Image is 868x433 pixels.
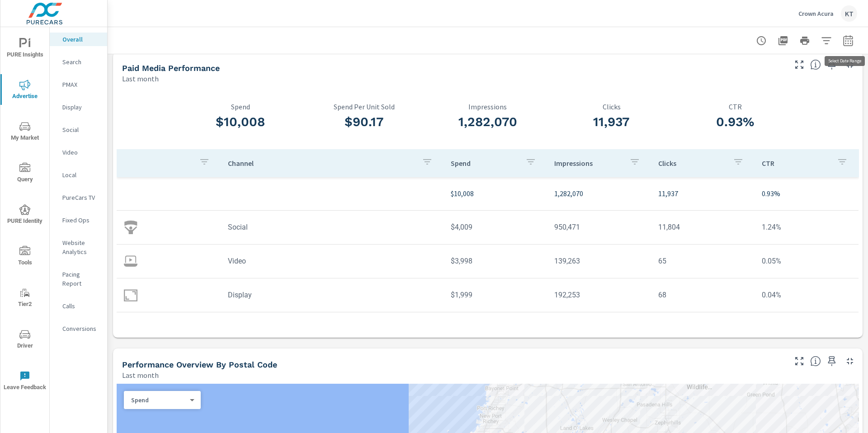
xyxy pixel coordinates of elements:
[179,114,302,130] h3: $10,008
[62,238,100,256] p: Website Analytics
[62,125,100,134] p: Social
[798,9,834,18] p: Crown Acura
[443,216,547,239] td: $4,009
[843,57,857,72] button: Minimize Widget
[221,216,443,239] td: Social
[50,168,107,182] div: Local
[792,57,807,72] button: Make Fullscreen
[3,371,47,393] span: Leave Feedback
[762,159,830,168] p: CTR
[547,216,651,239] td: 950,471
[547,249,651,273] td: 139,263
[62,35,100,44] p: Overall
[50,268,107,290] div: Pacing Report
[124,254,137,268] img: icon-video.svg
[825,354,839,368] span: Save this to your personalized report
[658,159,726,168] p: Clicks
[825,57,839,72] span: Save this to your personalized report
[547,283,651,306] td: 192,253
[50,78,107,91] div: PMAX
[179,103,302,111] p: Spend
[221,249,443,273] td: Video
[124,396,193,405] div: Spend
[658,188,748,199] p: 11,937
[124,288,137,302] img: icon-display.svg
[50,55,107,69] div: Search
[50,100,107,114] div: Display
[50,322,107,335] div: Conversions
[3,287,47,310] span: Tier2
[62,216,100,225] p: Fixed Ops
[426,114,550,130] h3: 1,282,070
[3,80,47,102] span: Advertise
[755,216,859,239] td: 1.24%
[755,317,859,340] td: — %
[841,5,857,22] div: KT
[651,283,755,306] td: 68
[50,123,107,136] div: Social
[443,249,547,273] td: $3,998
[443,317,547,340] td: $2
[3,163,47,185] span: Query
[62,170,100,179] p: Local
[0,27,49,401] div: nav menu
[843,354,857,368] button: Minimize Widget
[674,114,797,130] h3: 0.93%
[50,191,107,204] div: PureCars TV
[124,221,137,234] img: icon-social.svg
[122,370,159,381] p: Last month
[426,103,550,111] p: Impressions
[651,317,755,340] td: —
[62,324,100,333] p: Conversions
[762,188,851,199] p: 0.93%
[122,360,277,369] h5: Performance Overview By Postal Code
[651,249,755,273] td: 65
[3,329,47,351] span: Driver
[302,103,426,111] p: Spend Per Unit Sold
[550,114,674,130] h3: 11,937
[817,32,835,50] button: Apply Filters
[651,216,755,239] td: 11,804
[3,246,47,268] span: Tools
[62,57,100,66] p: Search
[755,249,859,273] td: 0.05%
[122,63,220,73] h5: Paid Media Performance
[755,283,859,306] td: 0.04%
[810,356,821,367] span: Understand performance data by postal code. Individual postal codes can be selected and expanded ...
[554,159,622,168] p: Impressions
[674,103,797,111] p: CTR
[62,193,100,202] p: PureCars TV
[50,213,107,227] div: Fixed Ops
[221,317,443,340] td: ConnectedTv
[3,38,47,60] span: PURE Insights
[451,159,519,168] p: Spend
[443,283,547,306] td: $1,999
[62,301,100,311] p: Calls
[50,33,107,46] div: Overall
[774,32,792,50] button: "Export Report to PDF"
[50,146,107,159] div: Video
[221,283,443,306] td: Display
[547,317,651,340] td: 83
[792,354,807,368] button: Make Fullscreen
[50,236,107,259] div: Website Analytics
[62,270,100,288] p: Pacing Report
[62,148,100,157] p: Video
[796,32,814,50] button: Print Report
[451,188,540,199] p: $10,008
[302,114,426,130] h3: $90.17
[3,204,47,226] span: PURE Identity
[122,73,159,84] p: Last month
[810,59,821,70] span: Understand performance metrics over the selected time range.
[550,103,674,111] p: Clicks
[62,103,100,112] p: Display
[131,396,186,404] p: Spend
[62,80,100,89] p: PMAX
[50,299,107,313] div: Calls
[554,188,644,199] p: 1,282,070
[3,121,47,143] span: My Market
[228,159,415,168] p: Channel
